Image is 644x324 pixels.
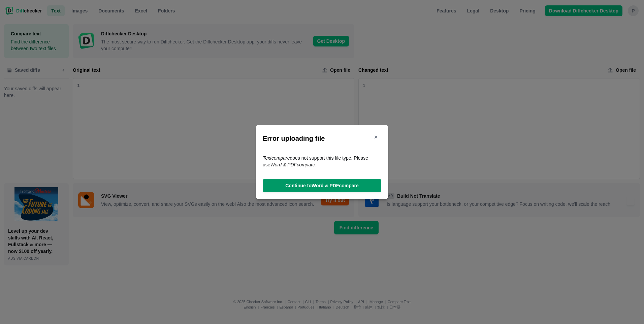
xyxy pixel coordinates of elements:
[263,155,290,161] em: Text compare
[263,179,381,192] a: Continue toWord & PDFcompare
[263,155,381,168] span: does not support this file type. Please use .
[270,162,315,167] em: Word & PDF compare
[371,132,381,142] button: Close modal
[284,182,360,189] span: Continue to Word & PDF compare
[263,133,381,144] h2: Error uploading file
